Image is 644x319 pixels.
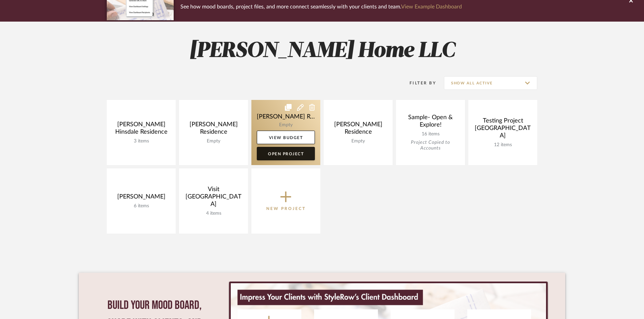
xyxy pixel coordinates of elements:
[401,140,460,151] div: Project Copied to Accounts
[474,142,532,148] div: 12 items
[401,131,460,137] div: 16 items
[184,186,243,211] div: Visit [GEOGRAPHIC_DATA]
[112,203,170,209] div: 6 items
[257,147,315,160] a: Open Project
[112,193,170,203] div: [PERSON_NAME]
[79,38,565,64] h2: [PERSON_NAME] Home LLC
[257,131,315,144] a: View Budget
[184,121,243,138] div: [PERSON_NAME] Residence
[112,121,170,138] div: [PERSON_NAME] Hinsdale Residence
[184,138,243,144] div: Empty
[112,138,170,144] div: 3 items
[401,4,462,9] a: View Example Dashboard
[266,205,306,212] p: New Project
[184,211,243,216] div: 4 items
[474,117,532,142] div: Testing Project [GEOGRAPHIC_DATA]
[329,121,387,138] div: [PERSON_NAME] Residence
[180,2,462,11] p: See how mood boards, project files, and more connect seamlessly with your clients and team.
[401,80,436,86] div: Filter By
[251,168,320,234] button: New Project
[401,114,460,131] div: Sample- Open & Explore!
[329,138,387,144] div: Empty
